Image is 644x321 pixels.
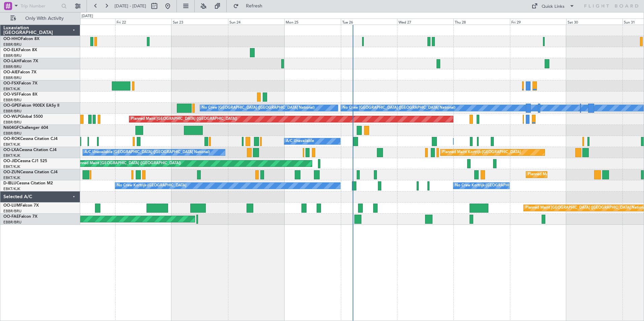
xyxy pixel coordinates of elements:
[131,114,237,124] div: Planned Maint [GEOGRAPHIC_DATA] ([GEOGRAPHIC_DATA])
[3,181,53,185] a: D-IBLUCessna Citation M2
[75,158,181,169] div: Planned Maint [GEOGRAPHIC_DATA] ([GEOGRAPHIC_DATA])
[228,19,284,25] div: Sun 24
[3,170,20,174] span: OO-ZUN
[3,42,22,47] a: EBBR/BRU
[284,19,341,25] div: Mon 25
[3,115,20,119] span: OO-WLP
[171,19,228,25] div: Sat 23
[3,109,22,114] a: EBBR/BRU
[3,159,18,163] span: OO-JID
[3,220,22,225] a: EBBR/BRU
[3,181,17,185] span: D-IBLU
[3,126,48,130] a: N604GFChallenger 604
[3,126,19,130] span: N604GF
[3,175,20,180] a: EBKT/KJK
[528,1,578,11] button: Quick Links
[3,215,37,219] a: OO-FAEFalcon 7X
[3,93,37,97] a: OO-VSFFalcon 8X
[455,181,524,191] div: No Crew Kortrijk-[GEOGRAPHIC_DATA]
[3,137,20,141] span: OO-ROK
[397,19,453,25] div: Wed 27
[3,131,22,136] a: EBBR/BRU
[3,75,22,80] a: EBBR/BRU
[3,153,20,158] a: EBKT/KJK
[18,16,71,21] span: Only With Activity
[3,64,22,69] a: EBBR/BRU
[115,3,146,9] span: [DATE] - [DATE]
[3,170,58,174] a: OO-ZUNCessna Citation CJ4
[3,142,20,147] a: EBKT/KJK
[3,93,19,97] span: OO-VSF
[82,13,93,19] div: [DATE]
[3,59,20,63] span: OO-LAH
[3,148,19,152] span: OO-LXA
[21,1,59,11] input: Trip Number
[3,115,43,119] a: OO-WLPGlobal 5500
[3,120,22,125] a: EBBR/BRU
[230,1,270,11] button: Refresh
[566,19,622,25] div: Sat 30
[240,4,268,8] span: Refresh
[3,70,36,74] a: OO-AIEFalcon 7X
[3,204,20,208] span: OO-LUM
[3,70,18,74] span: OO-AIE
[3,186,20,191] a: EBKT/KJK
[3,137,58,141] a: OO-ROKCessna Citation CJ4
[3,164,20,169] a: EBKT/KJK
[453,19,510,25] div: Thu 28
[510,19,566,25] div: Fri 29
[542,3,565,10] div: Quick Links
[528,170,606,180] div: Planned Maint Kortrijk-[GEOGRAPHIC_DATA]
[343,103,455,113] div: No Crew [GEOGRAPHIC_DATA] ([GEOGRAPHIC_DATA] National)
[3,37,21,41] span: OO-HHO
[7,13,73,24] button: Only With Activity
[3,37,39,41] a: OO-HHOFalcon 8X
[117,181,186,191] div: No Crew Kortrijk-[GEOGRAPHIC_DATA]
[3,53,22,58] a: EBBR/BRU
[3,159,47,163] a: OO-JIDCessna CJ1 525
[3,204,39,208] a: OO-LUMFalcon 7X
[3,81,19,85] span: OO-FSX
[3,104,19,108] span: OO-GPE
[202,103,315,113] div: No Crew [GEOGRAPHIC_DATA] ([GEOGRAPHIC_DATA] National)
[3,98,22,103] a: EBBR/BRU
[85,147,210,157] div: A/C Unavailable [GEOGRAPHIC_DATA] ([GEOGRAPHIC_DATA] National)
[3,81,37,85] a: OO-FSXFalcon 7X
[3,48,37,52] a: OO-ELKFalcon 8X
[3,148,57,152] a: OO-LXACessna Citation CJ4
[3,215,19,219] span: OO-FAE
[286,136,314,146] div: A/C Unavailable
[59,19,115,25] div: Thu 21
[341,19,397,25] div: Tue 26
[442,147,521,157] div: Planned Maint Kortrijk-[GEOGRAPHIC_DATA]
[3,209,22,214] a: EBBR/BRU
[3,48,19,52] span: OO-ELK
[3,104,59,108] a: OO-GPEFalcon 900EX EASy II
[3,86,20,92] a: EBKT/KJK
[115,19,171,25] div: Fri 22
[3,59,38,63] a: OO-LAHFalcon 7X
